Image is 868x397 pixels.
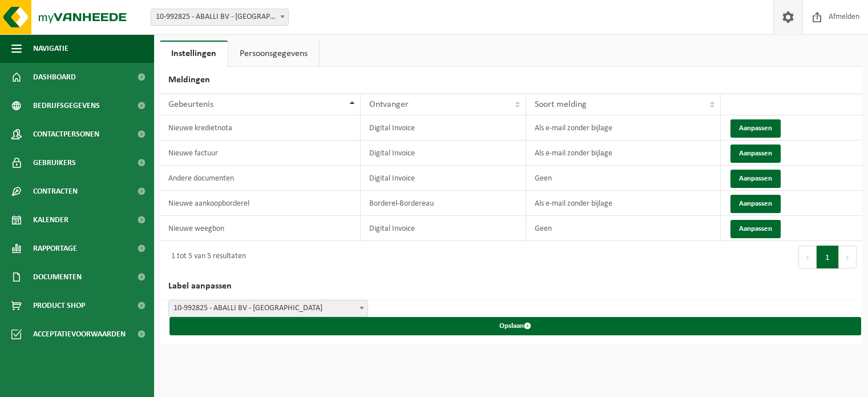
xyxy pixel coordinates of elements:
button: Aanpassen [730,220,781,238]
button: Aanpassen [730,195,781,213]
div: 1 tot 5 van 5 resultaten [165,247,246,267]
span: 10-992825 - ABALLI BV - POPERINGE [169,300,368,316]
span: Contactpersonen [33,120,99,149]
span: Gebruikers [33,149,76,177]
h2: Label aanpassen [160,273,862,300]
button: Aanpassen [730,119,781,138]
button: Opslaan [169,317,861,335]
td: Nieuwe aankoopborderel [160,191,361,216]
button: Next [839,246,857,268]
td: Geen [526,216,721,241]
button: Aanpassen [730,170,781,188]
button: 1 [817,246,839,268]
span: Bedrijfsgegevens [33,91,100,120]
a: Persoonsgegevens [228,41,319,67]
span: Navigatie [33,34,68,63]
td: Digital Invoice [361,216,526,241]
span: Dashboard [33,63,76,91]
td: Als e-mail zonder bijlage [526,191,721,216]
td: Borderel-Bordereau [361,191,526,216]
td: Nieuwe kredietnota [160,115,361,141]
td: Nieuwe factuur [160,141,361,166]
span: Soort melding [535,100,587,109]
span: Documenten [33,263,82,291]
td: Als e-mail zonder bijlage [526,115,721,141]
td: Andere documenten [160,166,361,191]
span: Product Shop [33,291,85,320]
span: Acceptatievoorwaarden [33,320,126,348]
span: 10-992825 - ABALLI BV - POPERINGE [151,9,289,26]
a: Instellingen [160,41,228,67]
td: Nieuwe weegbon [160,216,361,241]
span: Ontvanger [369,100,409,109]
span: Kalender [33,206,68,234]
td: Als e-mail zonder bijlage [526,141,721,166]
span: 10-992825 - ABALLI BV - POPERINGE [151,9,288,25]
span: Contracten [33,177,78,206]
td: Geen [526,166,721,191]
button: Previous [798,246,817,268]
span: 10-992825 - ABALLI BV - POPERINGE [168,300,368,317]
span: Rapportage [33,234,77,263]
td: Digital Invoice [361,115,526,141]
span: Gebeurtenis [168,100,213,109]
td: Digital Invoice [361,141,526,166]
button: Aanpassen [730,145,781,163]
td: Digital Invoice [361,166,526,191]
h2: Meldingen [160,67,862,94]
